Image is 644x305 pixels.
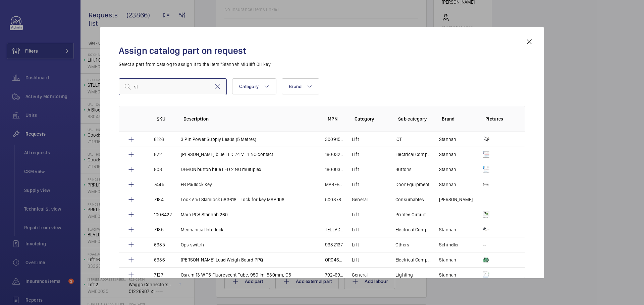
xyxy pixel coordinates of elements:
[119,45,525,57] h2: Assign catalog part on request
[352,181,359,188] p: Lift
[181,272,291,278] p: Osram 13 W T5 Fluorescent Tube, 950 lm, 530mm, G5
[352,226,359,233] p: Lift
[325,136,344,143] p: 3009154320
[395,196,424,203] p: Consumables
[395,151,431,158] p: Electrical Component
[439,136,456,143] p: Stannah
[183,116,317,122] p: Description
[483,272,489,278] img: KUeHQZraYRjdv4OEWlRDQK5n3JQ4lnyQYhl3DNPpgQsvkIwu.png
[154,272,163,278] p: 7127
[154,136,164,143] p: 8126
[325,272,344,278] p: 792-6934
[395,166,412,173] p: Buttons
[483,136,489,143] img: u-u-Sl_lohG5CaluLFNgucdYL8Pk0LDR-hKdmpiMtC6XxCpV.png
[439,272,456,278] p: Stannah
[483,166,489,173] img: 1_50GvJF7NACnQFxGUABVyXY4ehKfBRu-t0HieeVTu-8Z-Ee.png
[483,211,489,218] img: IqzAq2PZR4YTm8HeNYYeCNAVxeEu-TNknWyo3N8sn6yXTOA7.png
[325,256,344,263] p: OR046-0075N
[439,241,459,248] p: Schindler
[352,136,359,143] p: Lift
[352,196,368,203] p: General
[352,272,368,278] p: General
[439,256,456,263] p: Stannah
[398,116,431,122] p: Sub category
[154,151,162,158] p: 822
[181,136,256,143] p: 3 Pin Power Supply Leads (5 Metres)
[181,181,212,188] p: FB Padlock Key
[232,78,276,94] button: Category
[395,226,431,233] p: Electrical Component
[119,78,227,95] input: Find a part
[352,166,359,173] p: Lift
[483,226,489,233] img: zsl4JAGRgIMsv7MZuMP67_xSgE5ZFa-E6WLyMLTnZ4TmEVsG.png
[352,241,359,248] p: Lift
[157,116,173,122] p: SKU
[119,61,525,68] p: Select a part from catalog to assign it to the item "Stannah Midilift 0H key"
[181,226,224,233] p: Mechanical Interlock
[325,151,344,158] p: 16003211
[483,151,489,158] img: 1B84cpsPX9Nj6Fd-QZUgUx53jkqSgPOUZSobpEXvjJJEL02u.png
[352,211,359,218] p: Lift
[325,181,344,188] p: MARFB1SMALL
[395,181,430,188] p: Door Equipment
[485,116,512,122] p: Pictures
[439,181,456,188] p: Stannah
[352,151,359,158] p: Lift
[154,196,164,203] p: 7184
[154,256,165,263] p: 6336
[439,226,456,233] p: Stannah
[355,116,387,122] p: Category
[395,256,431,263] p: Electrical Component
[439,211,442,218] p: --
[483,196,486,203] p: --
[181,241,204,248] p: Ops switch
[325,166,344,173] p: 16000313
[483,241,486,248] p: --
[154,241,165,248] p: 6335
[325,226,344,233] p: TELLAD9V2
[442,116,475,122] p: Brand
[181,196,286,203] p: Lock And Slamlock 583618 - Lock for key MSA 106-
[395,136,402,143] p: IOT
[439,196,473,203] p: [PERSON_NAME]
[395,241,409,248] p: Others
[328,116,344,122] p: MPN
[154,166,162,173] p: 808
[181,211,228,218] p: Main PCB Stannah 260
[181,151,273,158] p: [PERSON_NAME] blue LED 24 V - 1 NO contact
[289,84,302,89] span: Brand
[154,226,164,233] p: 7185
[181,256,263,263] p: [PERSON_NAME] Load Weigh Board PPQ
[282,78,319,94] button: Brand
[325,196,341,203] p: 500378
[154,181,164,188] p: 7445
[352,256,359,263] p: Lift
[325,241,343,248] p: 9332137
[181,166,262,173] p: DEMON button blue LED 2 NO multiplex
[483,181,489,188] img: GjALnJcxiWK1rmZiqvlhfeIqmBxMA5p5iuxCQLuoawVCVhqV.png
[395,272,413,278] p: Lighting
[154,211,172,218] p: 1006422
[439,166,456,173] p: Stannah
[239,84,259,89] span: Category
[483,256,489,263] img: x81Fpw-87_WcL8_4S-_0zjQ551RVmXSCq_0t7uIZruZTmdCV.png
[325,211,328,218] p: --
[395,211,431,218] p: Printed Circuit Board
[439,151,456,158] p: Stannah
